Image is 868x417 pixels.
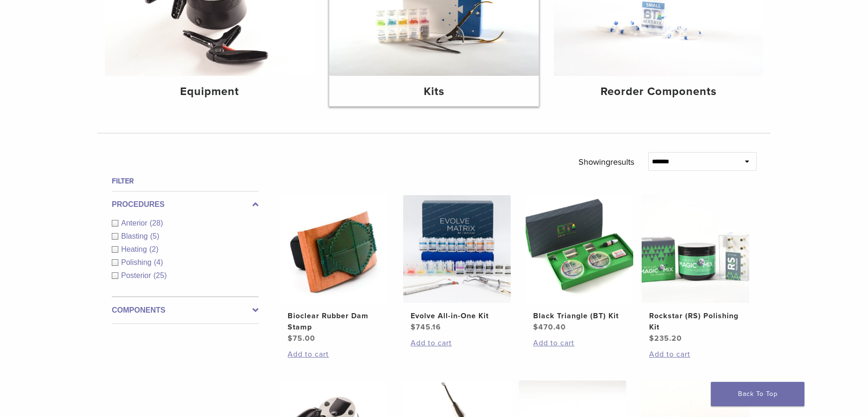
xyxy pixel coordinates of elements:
[533,322,538,332] span: $
[711,382,804,406] a: Back To Top
[288,334,293,343] span: $
[121,232,150,240] span: Blasting
[150,232,159,240] span: (5)
[112,176,259,187] h4: Filter
[403,195,511,303] img: Evolve All-in-One Kit
[403,195,512,333] a: Evolve All-in-One KitEvolve All-in-One Kit $745.16
[411,337,503,349] a: Add to cart: “Evolve All-in-One Kit”
[280,195,389,344] a: Bioclear Rubber Dam StampBioclear Rubber Dam Stamp $75.00
[121,219,150,227] span: Anterior
[112,199,259,210] label: Procedures
[411,310,503,322] h2: Evolve All-in-One Kit
[288,310,380,333] h2: Bioclear Rubber Dam Stamp
[149,245,159,253] span: (2)
[121,258,154,266] span: Polishing
[533,322,566,332] bdi: 470.40
[288,334,315,343] bdi: 75.00
[525,195,634,333] a: Black Triangle (BT) KitBlack Triangle (BT) Kit $470.40
[649,349,742,360] a: Add to cart: “Rockstar (RS) Polishing Kit”
[579,152,634,172] p: Showing results
[150,219,163,227] span: (28)
[533,310,626,322] h2: Black Triangle (BT) Kit
[533,337,626,349] a: Add to cart: “Black Triangle (BT) Kit”
[649,334,654,343] span: $
[641,195,750,344] a: Rockstar (RS) Polishing KitRockstar (RS) Polishing Kit $235.20
[411,322,416,332] span: $
[121,271,153,279] span: Posterior
[649,310,742,333] h2: Rockstar (RS) Polishing Kit
[112,83,307,100] h4: Equipment
[154,258,163,266] span: (4)
[411,322,441,332] bdi: 745.16
[642,195,749,303] img: Rockstar (RS) Polishing Kit
[526,195,633,303] img: Black Triangle (BT) Kit
[121,245,149,253] span: Heating
[153,271,166,279] span: (25)
[561,83,756,100] h4: Reorder Components
[649,334,682,343] bdi: 235.20
[337,83,531,100] h4: Kits
[288,349,380,360] a: Add to cart: “Bioclear Rubber Dam Stamp”
[112,305,259,316] label: Components
[280,195,388,303] img: Bioclear Rubber Dam Stamp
